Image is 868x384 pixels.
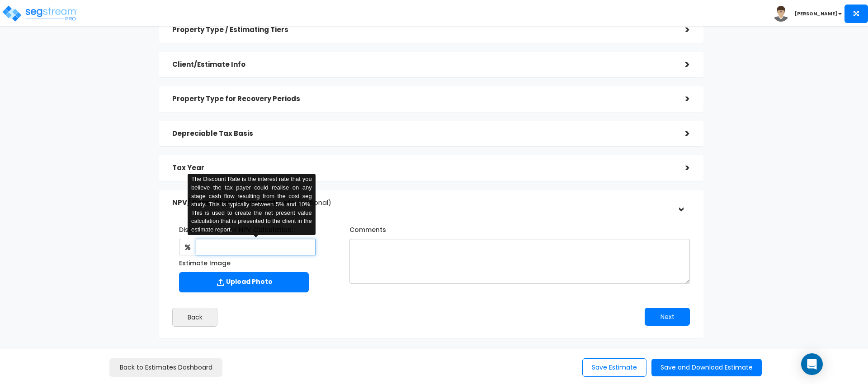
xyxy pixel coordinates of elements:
img: avatar.png [773,6,789,22]
label: Comments [349,222,386,234]
div: > [672,58,690,72]
div: > [672,23,690,37]
h5: Tax Year [172,164,672,172]
button: Save and Download Estimate [651,359,762,376]
div: > [672,127,690,141]
h5: NPV/ Cover Photo/Comments, etc. [172,199,672,207]
img: Upload Icon [215,277,226,288]
h5: Depreciable Tax Basis [172,130,672,138]
h5: Property Type for Recovery Periods [172,95,672,103]
label: Upload Photo [179,272,309,292]
button: Next [645,308,690,326]
b: [PERSON_NAME] [795,10,837,17]
h5: Client/Estimate Info [172,61,672,69]
div: > [674,194,688,212]
button: Back [172,308,217,327]
a: Back to Estimates Dashboard [109,358,222,377]
label: Estimate Image [179,255,231,268]
div: > [672,92,690,106]
img: logo_pro_r.png [1,5,78,23]
button: Save Estimate [582,358,646,377]
h5: Property Type / Estimating Tiers [172,26,672,34]
div: The Discount Rate is the interest rate that you believe the tax payer could realise on any stage ... [188,174,316,235]
div: > [672,161,690,175]
div: Open Intercom Messenger [801,353,823,375]
label: Discount Rate for NPV Calculation: [179,222,293,234]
